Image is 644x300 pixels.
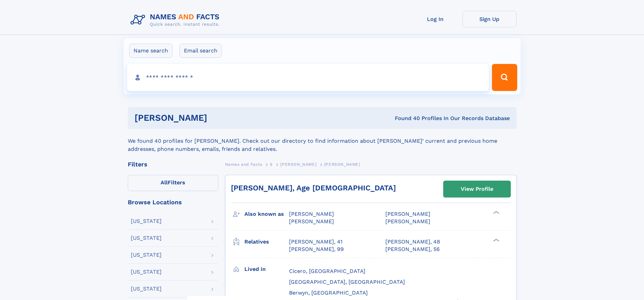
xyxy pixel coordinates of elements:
[408,11,462,27] a: Log In
[244,208,289,220] h3: Also known as
[289,238,342,246] a: [PERSON_NAME], 41
[462,11,517,27] a: Sign Up
[289,279,405,285] span: [GEOGRAPHIC_DATA], [GEOGRAPHIC_DATA]
[244,236,289,248] h3: Relatives
[280,162,316,167] span: [PERSON_NAME]
[385,211,430,217] span: [PERSON_NAME]
[128,129,517,153] div: We found 40 profiles for [PERSON_NAME]. Check out our directory to find information about [PERSON...
[289,290,368,296] span: Berwyn, [GEOGRAPHIC_DATA]
[301,115,510,122] div: Found 40 Profiles In Our Records Database
[135,114,301,122] h1: [PERSON_NAME]
[131,252,162,258] div: [US_STATE]
[492,238,500,242] div: ❯
[289,211,334,217] span: [PERSON_NAME]
[280,160,316,168] a: [PERSON_NAME]
[385,238,440,246] a: [PERSON_NAME], 48
[131,235,162,241] div: [US_STATE]
[180,44,222,58] label: Email search
[128,161,218,167] div: Filters
[244,263,289,275] h3: Lived in
[270,162,273,167] span: S
[492,210,500,215] div: ❯
[128,175,218,191] label: Filters
[461,181,493,197] div: View Profile
[385,246,440,253] a: [PERSON_NAME], 56
[131,269,162,275] div: [US_STATE]
[128,199,218,205] div: Browse Locations
[225,160,262,168] a: Names and Facts
[444,181,510,197] a: View Profile
[324,162,360,167] span: [PERSON_NAME]
[385,218,430,225] span: [PERSON_NAME]
[131,286,162,292] div: [US_STATE]
[492,64,517,91] button: Search Button
[289,246,344,253] a: [PERSON_NAME], 99
[270,160,273,168] a: S
[127,64,489,91] input: search input
[289,218,334,225] span: [PERSON_NAME]
[231,184,396,192] a: [PERSON_NAME], Age [DEMOGRAPHIC_DATA]
[128,11,225,29] img: Logo Names and Facts
[161,179,168,186] span: All
[289,268,365,274] span: Cicero, [GEOGRAPHIC_DATA]
[131,218,162,224] div: [US_STATE]
[129,44,172,58] label: Name search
